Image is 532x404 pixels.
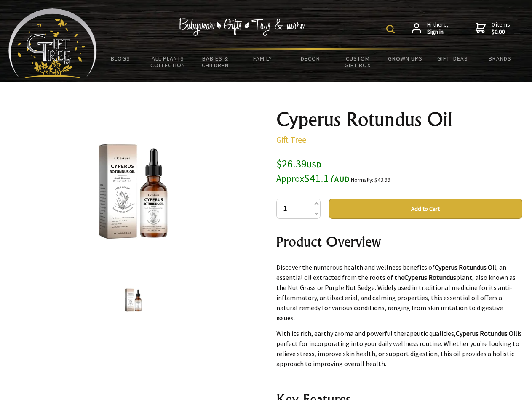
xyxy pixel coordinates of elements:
[307,160,321,170] span: USD
[412,21,449,36] a: Hi there,Sign in
[144,50,192,74] a: All Plants Collection
[8,8,97,78] img: Babyware - Gifts - Toys and more...
[239,50,287,67] a: Family
[276,231,522,252] h2: Product Overview
[476,21,510,36] a: 0 items$0.00
[286,50,334,67] a: Decor
[492,28,510,36] strong: $0.00
[492,21,510,36] span: 0 items
[456,329,517,338] strong: Cyperus Rotundus Oil
[97,50,144,67] a: BLOGS
[276,157,350,185] span: $26.39 $41.17
[404,273,456,282] strong: Cyperus Rotundus
[334,50,382,74] a: Custom Gift Box
[276,109,522,130] h1: Cyperus Rotundus Oil
[179,18,305,36] img: Babywear - Gifts - Toys & more
[427,21,449,36] span: Hi there,
[381,50,429,67] a: Grown Ups
[329,199,522,219] button: Add to Cart
[276,134,306,145] a: Gift Tree
[117,284,149,316] img: Cyperus Rotundus Oil
[334,174,350,184] span: AUD
[276,262,522,323] p: Discover the numerous health and wellness benefits of , an essential oil extracted from the roots...
[429,50,476,67] a: Gift Ideas
[351,176,390,183] small: Normally: $43.99
[67,126,199,257] img: Cyperus Rotundus Oil
[476,50,524,67] a: Brands
[276,328,522,369] p: With its rich, earthy aroma and powerful therapeutic qualities, is perfect for incorporating into...
[386,25,395,33] img: product search
[192,50,239,74] a: Babies & Children
[427,28,449,36] strong: Sign in
[276,173,304,184] small: Approx
[435,263,496,271] strong: Cyperus Rotundus Oil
